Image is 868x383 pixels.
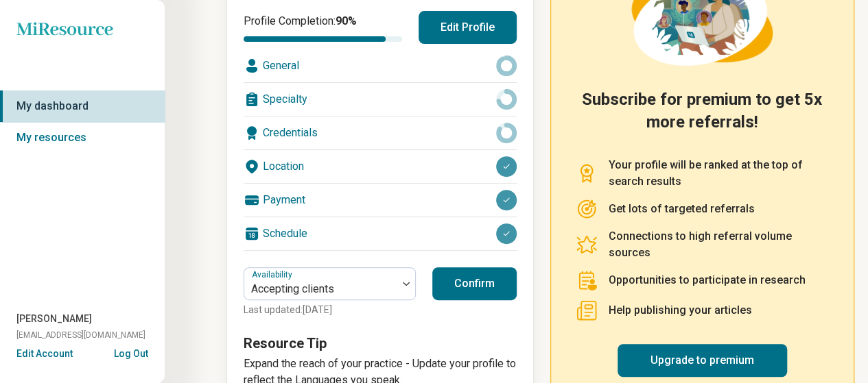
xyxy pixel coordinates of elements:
label: Availability [252,269,295,279]
p: Connections to high referral volume sources [609,228,829,261]
h3: Resource Tip [244,334,517,353]
div: Credentials [244,116,517,149]
button: Edit Profile [419,11,517,44]
p: Last updated: [DATE] [244,303,416,317]
div: Profile Completion: [244,13,402,42]
span: [EMAIL_ADDRESS][DOMAIN_NAME] [16,329,145,341]
p: Your profile will be ranked at the top of search results [609,157,829,190]
button: Confirm [432,267,517,300]
button: Log Out [114,347,148,358]
p: Get lots of targeted referrals [609,201,755,217]
p: Help publishing your articles [609,302,752,319]
div: Specialty [244,83,517,116]
span: [PERSON_NAME] [16,312,92,326]
div: General [244,49,517,82]
p: Opportunities to participate in research [609,272,806,288]
div: Location [244,150,517,183]
div: Payment [244,184,517,217]
button: Edit Account [16,347,73,361]
h2: Subscribe for premium to get 5x more referrals! [576,88,829,140]
div: Schedule [244,217,517,250]
span: 90 % [336,14,357,27]
a: Upgrade to premium [618,344,787,377]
